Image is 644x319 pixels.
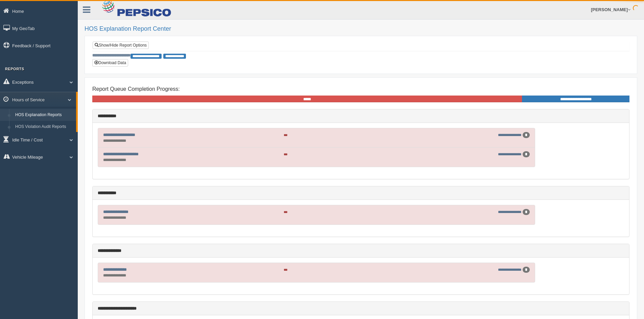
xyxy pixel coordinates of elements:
h4: Report Queue Completion Progress: [92,86,629,92]
a: HOS Violation Audit Reports [12,121,76,133]
h2: HOS Explanation Report Center [85,26,637,32]
a: HOS Explanation Reports [12,109,76,121]
button: Download Data [92,59,128,67]
a: Show/Hide Report Options [93,42,149,49]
